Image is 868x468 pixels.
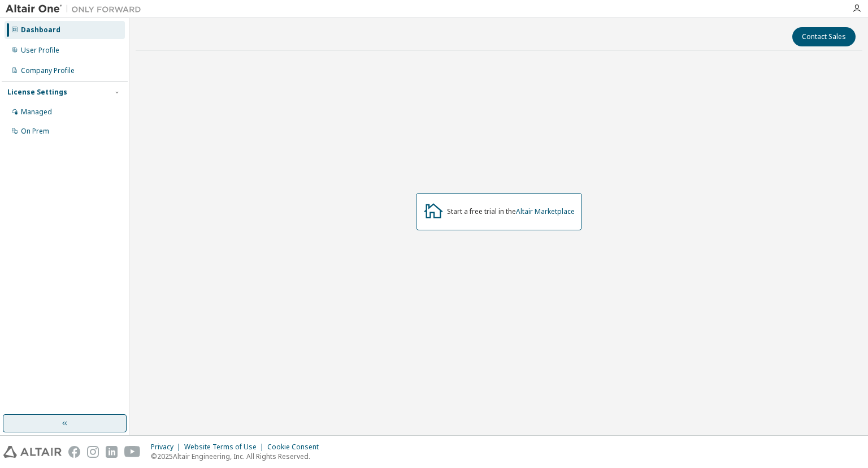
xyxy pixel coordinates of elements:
[3,446,62,458] img: altair_logo.svg
[151,452,325,461] p: © 2025 Altair Engineering, Inc. All Rights Reserved.
[184,443,267,452] div: Website Terms of Use
[447,207,575,216] div: Start a free trial in the
[124,446,141,458] img: youtube.svg
[6,3,147,15] img: Altair One
[7,88,67,97] div: License Settings
[21,127,49,136] div: On Prem
[87,446,99,458] img: instagram.svg
[792,27,856,46] button: Contact Sales
[267,443,325,452] div: Cookie Consent
[106,446,118,458] img: linkedin.svg
[516,207,575,216] a: Altair Marketplace
[21,25,60,35] div: Dashboard
[21,46,59,55] div: User Profile
[21,108,52,117] div: Managed
[68,446,80,458] img: facebook.svg
[151,443,184,452] div: Privacy
[21,66,75,75] div: Company Profile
